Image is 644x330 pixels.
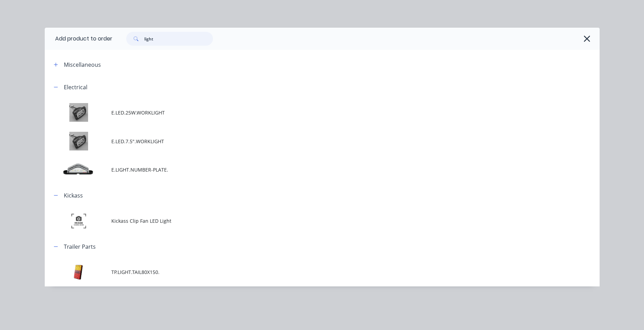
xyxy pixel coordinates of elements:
[111,268,502,276] span: TP.LIGHT.TAIL80X150.
[144,32,213,46] input: Search...
[111,109,502,116] span: E.LED.25W.WORKLIGHT
[111,217,502,224] span: Kickass Clip Fan LED Light
[64,191,83,200] div: Kickass
[111,138,502,145] span: E.LED.7.5".WORKLIGHT
[111,166,502,173] span: E.LIGHT.NUMBER-PLATE.
[64,83,87,91] div: Electrical
[64,61,101,69] div: Miscellaneous
[64,242,96,251] div: Trailer Parts
[45,28,112,50] div: Add product to order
